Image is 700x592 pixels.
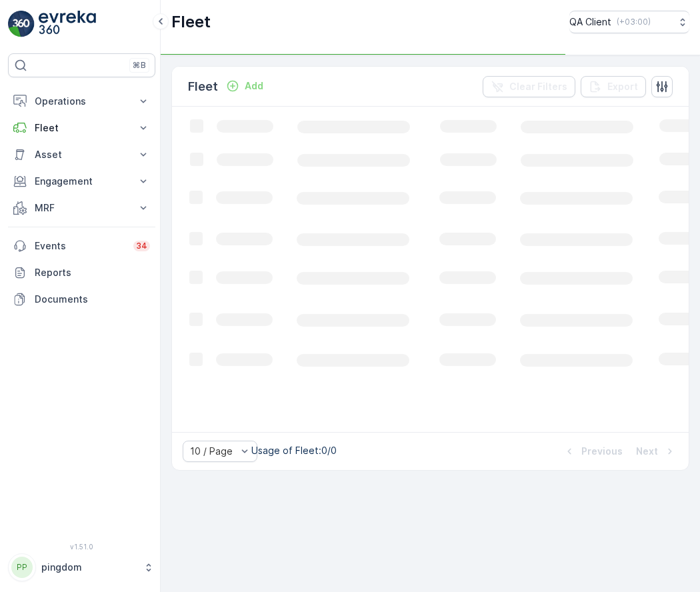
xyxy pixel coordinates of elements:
[8,286,155,313] a: Documents
[35,239,125,253] p: Events
[636,445,658,458] p: Next
[136,241,147,251] p: 34
[569,11,689,33] button: QA Client(+03:00)
[35,121,129,135] p: Fleet
[8,11,35,37] img: logo
[35,95,129,108] p: Operations
[581,76,646,97] button: Export
[8,88,155,115] button: Operations
[35,293,150,306] p: Documents
[635,443,678,459] button: Next
[581,445,623,458] p: Previous
[483,76,575,97] button: Clear Filters
[8,259,155,286] a: Reports
[8,195,155,221] button: MRF
[245,79,263,93] p: Add
[188,77,218,96] p: Fleet
[35,175,129,188] p: Engagement
[561,443,624,459] button: Previous
[8,115,155,141] button: Fleet
[8,233,155,259] a: Events34
[39,11,96,37] img: logo_light-DOdMpM7g.png
[8,553,155,581] button: PPpingdom
[171,11,211,33] p: Fleet
[8,543,155,551] span: v 1.51.0
[35,266,150,279] p: Reports
[569,15,611,29] p: QA Client
[607,80,638,93] p: Export
[617,17,651,27] p: ( +03:00 )
[251,444,337,457] p: Usage of Fleet : 0/0
[8,168,155,195] button: Engagement
[221,78,269,94] button: Add
[8,141,155,168] button: Asset
[11,557,33,578] div: PP
[509,80,567,93] p: Clear Filters
[41,561,137,574] p: pingdom
[133,60,146,71] p: ⌘B
[35,148,129,161] p: Asset
[35,201,129,215] p: MRF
